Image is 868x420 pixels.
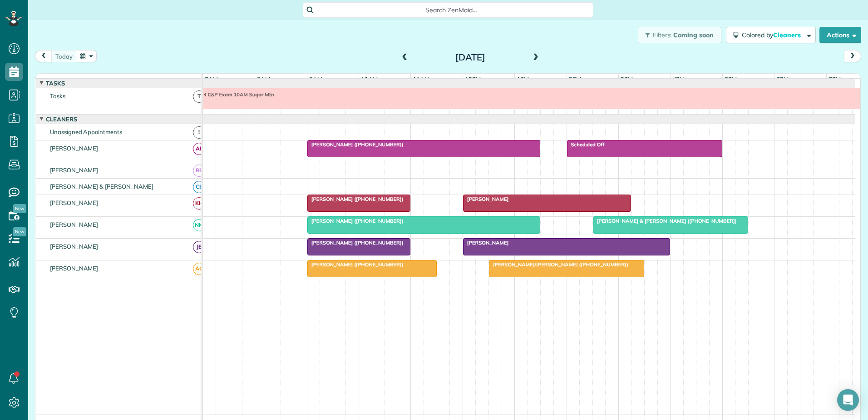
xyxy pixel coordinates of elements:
[193,143,205,155] span: AF
[774,75,790,83] span: 6pm
[44,80,67,87] span: Tasks
[463,75,483,83] span: 12pm
[44,115,79,123] span: Cleaners
[203,75,220,83] span: 7am
[193,241,205,253] span: JB
[307,240,404,246] span: [PERSON_NAME] ([PHONE_NUMBER])
[414,52,527,62] h2: [DATE]
[13,204,26,213] span: New
[359,75,380,83] span: 10am
[619,75,635,83] span: 3pm
[193,197,205,210] span: KH
[723,75,739,83] span: 5pm
[193,219,205,231] span: NM
[567,141,605,148] span: Scheduled Off
[463,196,509,202] span: [PERSON_NAME]
[773,31,802,39] span: Cleaners
[48,199,100,206] span: [PERSON_NAME]
[488,261,629,268] span: [PERSON_NAME]/[PERSON_NAME] ([PHONE_NUMBER])
[193,165,205,177] span: BR
[567,75,583,83] span: 2pm
[307,75,324,83] span: 9am
[35,50,52,62] button: prev
[193,181,205,193] span: CB
[48,92,67,100] span: Tasks
[673,31,714,39] span: Coming soon
[307,196,404,202] span: [PERSON_NAME] ([PHONE_NUMBER])
[255,75,272,83] span: 8am
[515,75,531,83] span: 1pm
[671,75,687,83] span: 4pm
[307,218,404,224] span: [PERSON_NAME] ([PHONE_NUMBER])
[193,90,205,103] span: T
[48,265,100,272] span: [PERSON_NAME]
[307,261,404,268] span: [PERSON_NAME] ([PHONE_NUMBER])
[307,141,404,148] span: [PERSON_NAME] ([PHONE_NUMBER])
[48,221,100,228] span: [PERSON_NAME]
[48,166,100,174] span: [PERSON_NAME]
[653,31,672,39] span: Filters:
[837,389,859,411] div: Open Intercom Messenger
[48,243,100,250] span: [PERSON_NAME]
[48,128,124,135] span: Unassigned Appointments
[411,75,431,83] span: 11am
[203,91,274,98] span: C&P Exam 10AM Sugar Mtn
[827,75,843,83] span: 7pm
[193,263,205,275] span: AG
[13,227,26,236] span: New
[592,218,737,224] span: [PERSON_NAME] & [PERSON_NAME] ([PHONE_NUMBER])
[726,27,816,43] button: Colored byCleaners
[844,50,861,62] button: next
[819,27,861,43] button: Actions
[48,183,155,190] span: [PERSON_NAME] & [PERSON_NAME]
[463,240,509,246] span: [PERSON_NAME]
[48,145,100,152] span: [PERSON_NAME]
[193,126,205,139] span: !
[742,31,804,39] span: Colored by
[51,50,77,62] button: today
